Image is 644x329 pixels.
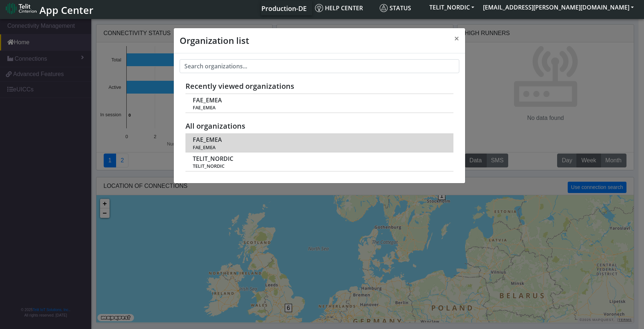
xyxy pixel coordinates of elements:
[193,136,222,143] span: FAE_EMEA
[380,4,388,12] img: status.svg
[180,34,249,47] h4: Organization list
[193,155,233,162] span: TELIT_NORDIC
[315,4,363,12] span: Help center
[180,59,459,73] input: Search organizations...
[193,97,222,104] span: FAE_EMEA
[261,4,307,13] span: Production-DE
[185,82,453,91] h5: Recently viewed organizations
[479,1,638,14] button: [EMAIL_ADDRESS][PERSON_NAME][DOMAIN_NAME]
[193,163,445,169] span: TELIT_NORDIC
[39,3,93,17] span: App Center
[185,122,453,131] h5: All organizations
[193,105,445,110] span: FAE_EMEA
[425,1,479,14] button: TELIT_NORDIC
[6,3,37,14] img: logo-telit-cinterion-gw-new.png
[315,4,323,12] img: knowledge.svg
[454,32,459,44] span: ×
[6,0,92,16] a: App Center
[380,4,411,12] span: Status
[377,1,425,15] a: Status
[193,145,445,150] span: FAE_EMEA
[312,1,377,15] a: Help center
[261,1,306,15] a: Your current platform instance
